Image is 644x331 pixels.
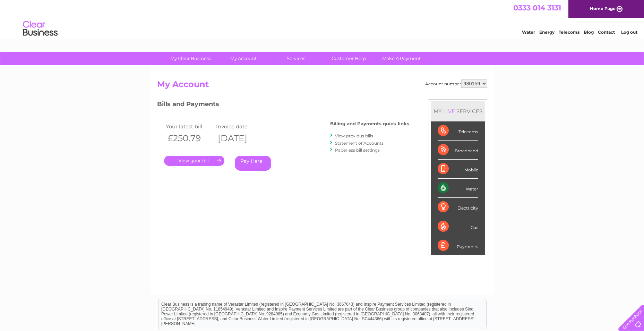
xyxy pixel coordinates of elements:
[438,198,478,217] div: Electricity
[621,29,637,35] a: Log out
[438,217,478,236] div: Gas
[442,108,456,114] div: LIVE
[164,156,224,166] a: .
[438,121,478,141] div: Telecoms
[157,79,487,93] h2: My Account
[425,79,487,88] div: Account number
[267,52,325,65] a: Services
[335,141,384,146] a: Statement of Accounts
[215,52,272,65] a: My Account
[438,141,478,160] div: Broadband
[522,29,535,35] a: Water
[214,122,265,131] td: Invoice date
[438,179,478,198] div: Water
[214,131,265,145] th: [DATE]
[373,52,430,65] a: Make A Payment
[157,99,409,111] h3: Bills and Payments
[158,4,486,34] div: Clear Business is a trading name of Verastar Limited (registered in [GEOGRAPHIC_DATA] No. 3667643...
[438,236,478,255] div: Payments
[164,131,214,145] th: £250.79
[330,121,409,126] h4: Billing and Payments quick links
[438,160,478,179] div: Mobile
[559,29,579,35] a: Telecoms
[513,3,561,12] a: 0333 014 3131
[235,156,271,171] a: Pay Here
[164,122,214,131] td: Your latest bill
[335,133,373,138] a: View previous bills
[431,101,485,121] div: MY SERVICES
[539,29,555,35] a: Energy
[598,29,615,35] a: Contact
[584,29,594,35] a: Blog
[23,18,58,39] img: logo.png
[335,147,380,153] a: Paperless bill settings
[320,52,377,65] a: Customer Help
[162,52,219,65] a: My Clear Business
